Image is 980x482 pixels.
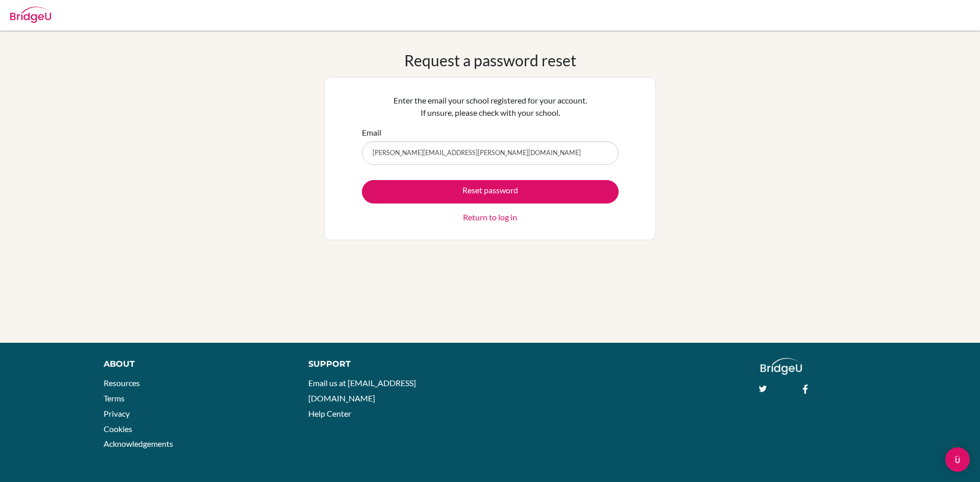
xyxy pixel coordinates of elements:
[104,393,125,403] a: Terms
[104,358,285,370] div: About
[104,378,140,388] a: Resources
[10,7,51,23] img: Bridge-U
[945,447,970,472] div: Open Intercom Messenger
[104,439,173,448] a: Acknowledgements
[308,409,351,418] a: Help Center
[362,126,381,139] label: Email
[362,94,619,119] p: Enter the email your school registered for your account. If unsure, please check with your school.
[308,378,416,403] a: Email us at [EMAIL_ADDRESS][DOMAIN_NAME]
[404,51,576,69] h1: Request a password reset
[362,180,619,204] button: Reset password
[104,424,132,434] a: Cookies
[104,409,130,418] a: Privacy
[463,211,517,223] a: Return to log in
[308,358,478,370] div: Support
[761,358,802,375] img: logo_white@2x-f4f0deed5e89b7ecb1c2cc34c3e3d731f90f0f143d5ea2071677605dd97b5244.png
